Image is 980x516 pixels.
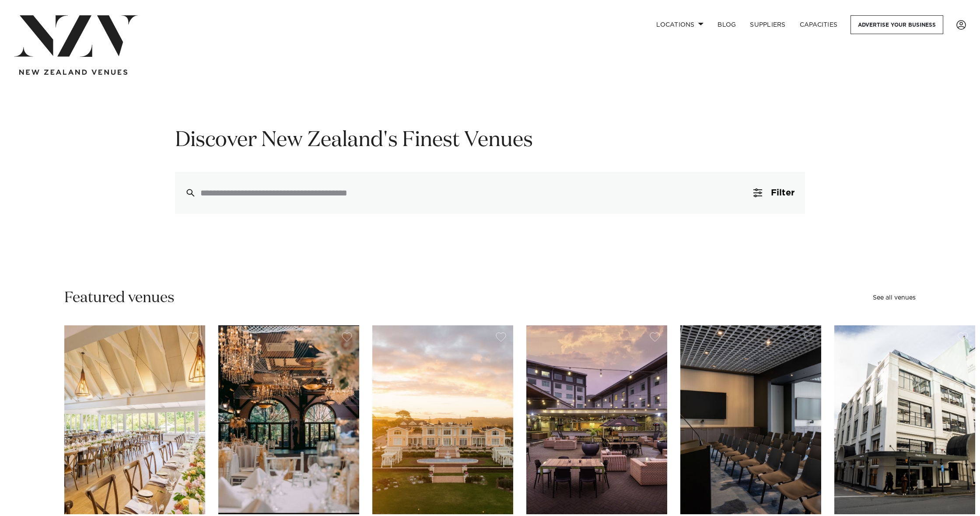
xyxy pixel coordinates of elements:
[771,188,794,197] span: Filter
[743,172,805,214] button: Filter
[649,15,710,34] a: Locations
[710,15,743,34] a: BLOG
[873,295,916,301] a: See all venues
[14,15,138,57] img: nzv-logo.png
[793,15,845,34] a: Capacities
[743,15,792,34] a: SUPPLIERS
[19,70,127,75] img: new-zealand-venues-text.png
[175,127,805,154] h1: Discover New Zealand's Finest Venues
[850,15,943,34] a: Advertise your business
[64,288,175,308] h2: Featured venues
